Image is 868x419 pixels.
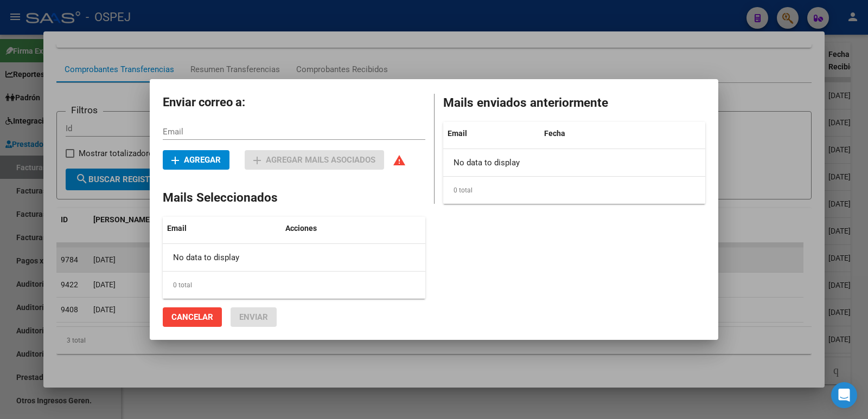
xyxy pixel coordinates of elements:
div: 0 total [443,177,705,204]
datatable-header-cell: Email [443,122,540,145]
mat-icon: add [251,154,264,167]
mat-icon: warning [393,154,406,167]
span: Agregar [171,155,221,165]
div: Open Intercom Messenger [831,382,857,408]
datatable-header-cell: Email [163,217,281,240]
span: Fecha [544,129,565,138]
button: Agregar mails asociados [245,150,384,170]
mat-icon: add [169,154,182,167]
datatable-header-cell: Acciones [281,217,346,240]
span: Email [167,224,187,233]
datatable-header-cell: Fecha [540,122,627,145]
button: Agregar [163,150,229,170]
span: Agregar mails asociados [253,155,375,165]
span: Cancelar [171,312,213,322]
div: 0 total [163,272,425,299]
h2: Mails Seleccionados [163,189,425,207]
div: No data to display [443,149,627,176]
span: Acciones [285,224,317,233]
div: No data to display [163,244,346,271]
span: Enviar [239,312,268,322]
h2: Enviar correo a: [163,92,425,113]
span: Email [448,129,467,138]
h2: Mails enviados anteriormente [443,94,705,112]
button: Enviar [231,307,277,327]
button: Cancelar [163,307,222,327]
